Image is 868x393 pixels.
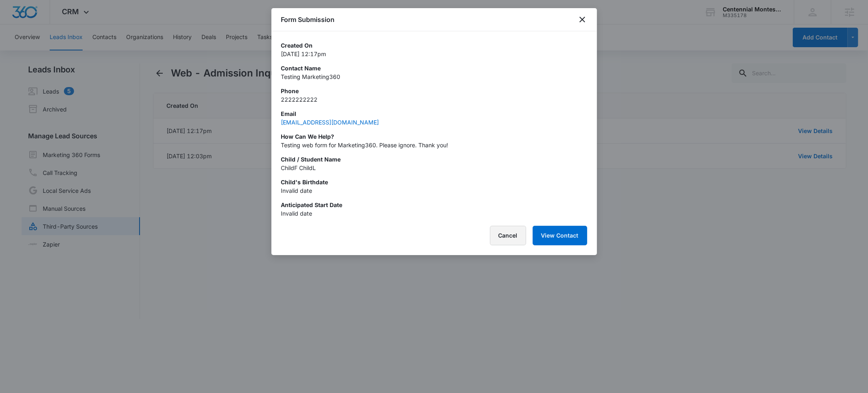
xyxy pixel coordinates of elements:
p: Testing web form for Marketing360. Please ignore. Thank you! [281,141,587,149]
p: Invalid date [281,186,587,195]
p: Contact Name [281,64,587,72]
a: [EMAIL_ADDRESS][DOMAIN_NAME] [281,119,379,126]
p: Child / Student Name [281,155,587,164]
p: Email [281,109,587,118]
button: close [577,15,587,24]
p: Created On [281,41,587,50]
p: 2222222222 [281,95,587,104]
h1: Form Submission [281,15,335,24]
p: ChildF ChildL [281,164,587,172]
p: Invalid date [281,209,587,218]
p: Phone [281,87,587,95]
p: Testing Marketing360 [281,72,587,81]
p: Child's Birthdate [281,178,587,186]
button: Cancel [490,226,526,245]
p: [DATE] 12:17pm [281,50,587,58]
p: How can we help? [281,132,587,141]
p: Anticipated Start Date [281,201,587,209]
button: View Contact [533,226,587,245]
